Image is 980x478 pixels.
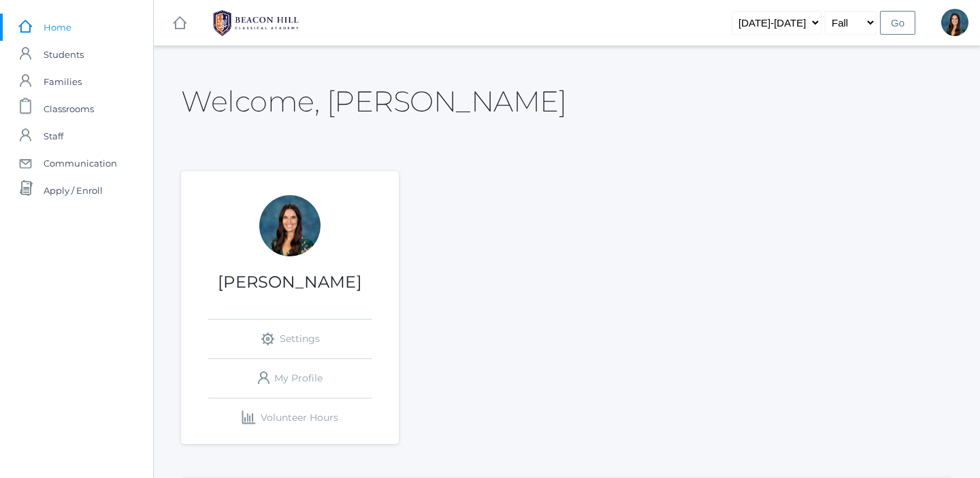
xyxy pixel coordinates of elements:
[181,86,566,117] h2: Welcome, [PERSON_NAME]
[44,41,84,68] span: Students
[44,95,94,122] span: Classrooms
[44,150,117,177] span: Communication
[44,177,103,204] span: Apply / Enroll
[880,11,915,35] input: Go
[44,122,63,150] span: Staff
[208,398,372,437] a: Volunteer Hours
[259,195,321,256] div: Jordyn Dewey
[941,9,968,36] div: Jordyn Dewey
[208,320,372,358] a: Settings
[181,273,399,291] h1: [PERSON_NAME]
[44,68,82,95] span: Families
[208,359,372,398] a: My Profile
[44,14,71,41] span: Home
[205,6,307,40] img: BHCALogos-05-308ed15e86a5a0abce9b8dd61676a3503ac9727e845dece92d48e8588c001991.png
